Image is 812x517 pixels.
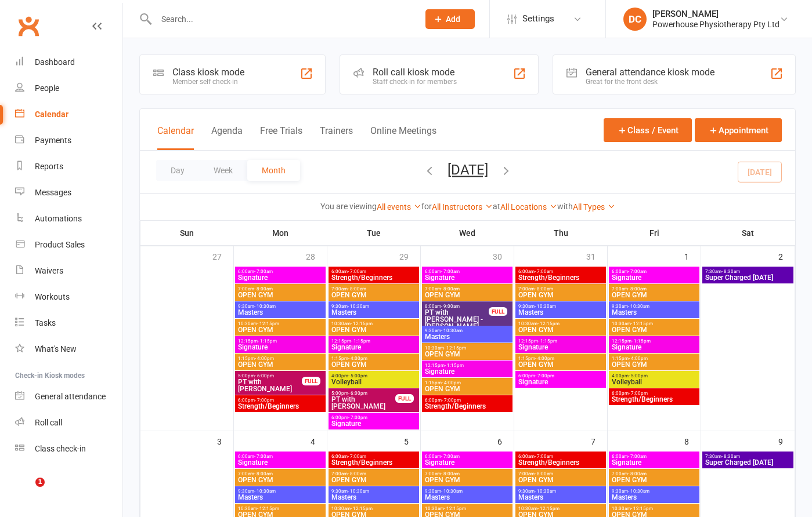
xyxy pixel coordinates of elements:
[518,494,604,501] span: Masters
[237,398,323,403] span: 6:00pm
[35,57,75,67] div: Dashboard
[331,274,417,281] span: Strength/Beginners
[424,398,510,403] span: 6:00pm
[15,310,122,336] a: Tasks
[425,9,475,29] button: Add
[493,202,500,211] strong: at
[237,459,323,466] span: Signature
[535,304,556,309] span: - 10:30am
[404,431,420,450] div: 5
[35,240,85,249] div: Product Sales
[518,373,604,378] span: 6:00pm
[623,8,647,31] div: DC
[441,269,460,274] span: - 7:00am
[35,266,63,275] div: Waivers
[311,431,327,450] div: 4
[373,78,457,86] div: Staff check-in for members
[331,326,417,333] span: OPEN GYM
[348,269,366,274] span: - 7:00am
[535,269,553,274] span: - 7:00am
[424,506,510,511] span: 10:30am
[331,356,417,361] span: 1:15pm
[331,420,417,427] span: Signature
[518,304,604,309] span: 9:30am
[15,75,122,101] a: People
[399,246,420,265] div: 29
[611,476,697,483] span: OPEN GYM
[705,274,791,281] span: Super Charged [DATE]
[172,78,244,86] div: Member self check-in
[331,454,417,459] span: 6:00am
[535,454,553,459] span: - 7:00am
[320,202,377,211] strong: You are viewing
[514,221,608,245] th: Thu
[652,9,779,19] div: [PERSON_NAME]
[199,160,247,181] button: Week
[254,286,273,292] span: - 8:00am
[424,286,510,292] span: 7:00am
[518,356,604,361] span: 1:15pm
[35,344,77,354] div: What's New
[631,338,651,344] span: - 1:15pm
[331,373,417,378] span: 4:00pm
[237,489,323,494] span: 9:30am
[628,471,647,476] span: - 8:00am
[591,431,607,450] div: 7
[156,160,199,181] button: Day
[446,14,460,24] span: Add
[518,326,604,333] span: OPEN GYM
[535,471,553,476] span: - 8:00am
[255,398,274,403] span: - 7:00pm
[348,373,367,378] span: - 5:00pm
[331,396,396,410] span: PT with [PERSON_NAME]
[35,110,68,119] div: Calendar
[611,459,697,466] span: Signature
[237,286,323,292] span: 7:00am
[500,202,557,212] a: All Locations
[518,459,604,466] span: Strength/Beginners
[522,6,554,32] span: Settings
[535,373,554,378] span: - 7:00pm
[331,506,417,511] span: 10:30am
[445,363,464,368] span: - 1:15pm
[441,471,460,476] span: - 8:00am
[695,118,782,142] button: Appointment
[320,125,353,150] button: Trainers
[631,321,653,326] span: - 12:15pm
[395,394,414,403] div: FULL
[424,403,510,410] span: Strength/Beginners
[652,19,779,30] div: Powerhouse Physiotherapy Pty Ltd
[611,391,697,396] span: 6:00pm
[424,489,510,494] span: 9:30am
[254,471,273,476] span: - 8:00am
[247,160,300,181] button: Month
[255,373,274,378] span: - 6:00pm
[424,385,510,392] span: OPEN GYM
[331,361,417,368] span: OPEN GYM
[302,377,320,385] div: FULL
[611,269,697,274] span: 6:00am
[441,328,463,333] span: - 10:30am
[721,454,740,459] span: - 8:30am
[518,309,604,316] span: Masters
[705,269,791,274] span: 7:30am
[424,304,489,309] span: 8:00am
[15,128,122,154] a: Payments
[237,454,323,459] span: 6:00am
[684,431,701,450] div: 8
[15,206,122,232] a: Automations
[424,309,489,330] span: PT with [PERSON_NAME] - [PERSON_NAME]
[348,489,369,494] span: - 10:30am
[331,459,417,466] span: Strength/Beginners
[237,304,323,309] span: 9:30am
[331,415,417,420] span: 6:00pm
[351,321,373,326] span: - 12:15pm
[424,328,510,333] span: 9:30am
[377,202,421,212] a: All events
[611,356,697,361] span: 1:15pm
[15,154,122,180] a: Reports
[518,292,604,298] span: OPEN GYM
[35,418,62,427] div: Roll call
[254,454,273,459] span: - 7:00am
[705,459,791,466] span: Super Charged [DATE]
